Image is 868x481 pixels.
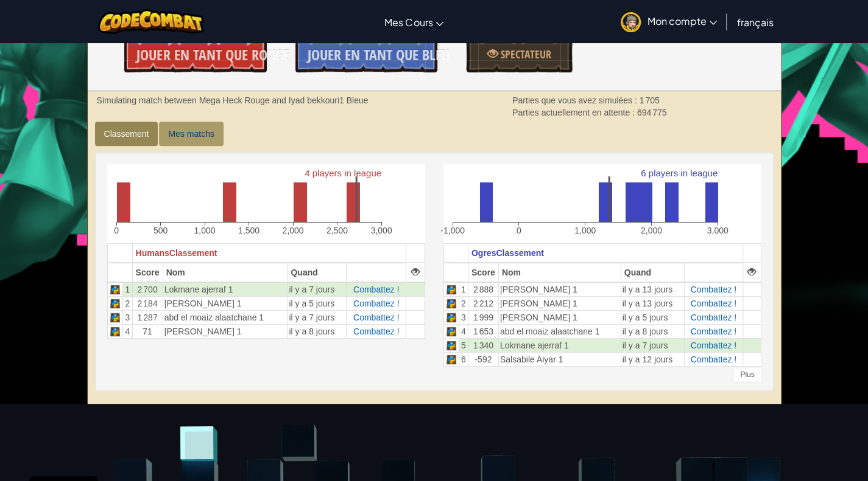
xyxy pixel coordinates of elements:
[640,226,662,235] text: 2,000
[516,226,521,235] text: 0
[159,122,223,146] a: Mes matchs
[615,2,723,41] a: Mon compte
[637,108,667,117] span: 694 775
[459,352,468,366] td: 6
[123,324,133,338] td: 4
[132,282,163,297] td: 2 700
[288,296,347,310] td: il y a 5 jours
[690,341,736,350] a: Combattez !
[282,226,303,235] text: 2,000
[440,226,465,235] text: -1,000
[443,296,459,310] td: Python
[163,296,288,310] td: [PERSON_NAME] 1
[733,367,761,382] div: Plus
[498,282,621,297] td: [PERSON_NAME] 1
[163,324,288,338] td: [PERSON_NAME] 1
[443,310,459,324] td: Python
[621,310,684,324] td: il y a 5 jours
[97,95,369,105] strong: Simulating match between Mega Heck Rouge and Iyad bekkouri1 Bleue
[498,263,621,282] th: Nom
[621,282,684,297] td: il y a 13 jours
[169,248,217,258] span: Classement
[621,352,684,366] td: il y a 12 jours
[647,15,717,27] span: Mon compte
[132,296,163,310] td: 2 184
[621,324,684,338] td: il y a 8 jours
[459,324,468,338] td: 4
[621,263,684,282] th: Quand
[736,16,773,29] span: français
[95,122,158,146] a: Classement
[459,296,468,310] td: 2
[459,282,468,297] td: 1
[498,352,621,366] td: Salsabile Aiyar 1
[288,310,347,324] td: il y a 7 jours
[468,282,498,297] td: 2 888
[498,324,621,338] td: abd el moaiz alaatchane 1
[107,282,123,297] td: Python
[443,282,459,297] td: Python
[498,310,621,324] td: [PERSON_NAME] 1
[353,327,399,336] a: Combattez !
[640,95,660,105] span: 1 705
[690,299,736,308] a: Combattez !
[641,168,718,178] text: 6 players in league
[498,296,621,310] td: [PERSON_NAME] 1
[136,248,169,258] span: Humans
[132,310,163,324] td: 1 287
[443,338,459,352] td: Python
[98,9,205,34] img: CodeCombat logo
[690,313,736,322] a: Combattez !
[163,310,288,324] td: abd el moaiz alaatchane 1
[730,5,779,38] a: français
[238,226,259,235] text: 1,500
[690,285,736,294] a: Combattez !
[305,168,381,178] text: 4 players in league
[384,16,432,29] span: Mes Cours
[132,324,163,338] td: 71
[353,313,399,322] a: Combattez !
[468,263,498,282] th: Score
[132,263,163,282] th: Score
[621,296,684,310] td: il y a 13 jours
[512,95,640,105] span: Parties que vous avez simulées :
[468,296,498,310] td: 2 212
[163,282,288,297] td: Lokmane ajerraf 1
[308,45,450,64] span: Jouer en tant que Bleu
[114,226,119,235] text: 0
[468,352,498,366] td: -592
[107,310,123,324] td: Python
[123,282,133,297] td: 1
[288,263,347,282] th: Quand
[621,12,641,32] img: avatar
[690,327,736,336] a: Combattez !
[136,45,289,64] span: Jouer en tant que Rouge
[466,36,573,72] a: Spectateur
[153,226,168,235] text: 500
[288,282,347,297] td: il y a 7 jours
[123,296,133,310] td: 2
[107,296,123,310] td: Python
[378,5,450,38] a: Mes Cours
[471,248,496,258] span: Ogres
[690,355,736,364] a: Combattez !
[194,226,215,235] text: 1,000
[574,226,595,235] text: 1,000
[468,338,498,352] td: 1 340
[496,248,544,258] span: Classement
[353,285,399,294] a: Combattez !
[123,310,133,324] td: 3
[353,299,399,308] a: Combattez !
[512,108,637,117] span: Parties actuellement en attente :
